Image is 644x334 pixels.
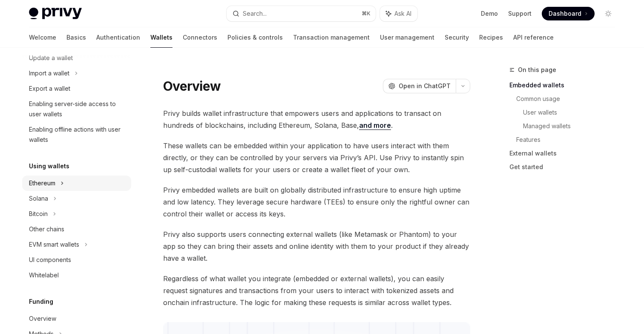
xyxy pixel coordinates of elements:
[29,255,71,265] div: UI components
[29,270,59,280] div: Whitelabel
[227,6,376,21] button: Search...⌘K
[163,184,470,220] span: Privy embedded wallets are built on globally distributed infrastructure to ensure high uptime and...
[445,27,469,48] a: Security
[394,9,411,18] span: Ask AI
[163,78,221,94] h1: Overview
[508,9,532,18] a: Support
[29,224,64,234] div: Other chains
[293,27,370,48] a: Transaction management
[509,147,622,160] a: External wallets
[516,133,622,147] a: Features
[243,9,267,19] div: Search...
[66,27,86,48] a: Basics
[29,314,56,324] div: Overview
[523,119,622,133] a: Managed wallets
[163,228,470,264] span: Privy also supports users connecting external wallets (like Metamask or Phantom) to your app so t...
[96,27,140,48] a: Authentication
[516,92,622,106] a: Common usage
[601,7,615,20] button: Toggle dark mode
[523,106,622,119] a: User wallets
[22,311,131,326] a: Overview
[29,239,79,250] div: EVM smart wallets
[22,81,131,96] a: Export a wallet
[29,83,70,94] div: Export a wallet
[29,193,48,204] div: Solana
[22,252,131,268] a: UI components
[380,6,417,21] button: Ask AI
[509,160,622,174] a: Get started
[380,27,434,48] a: User management
[29,297,53,307] h5: Funding
[542,7,595,20] a: Dashboard
[513,27,554,48] a: API reference
[22,122,131,147] a: Enabling offline actions with user wallets
[29,68,69,78] div: Import a wallet
[509,78,622,92] a: Embedded wallets
[183,27,217,48] a: Connectors
[359,121,391,130] a: and more
[29,161,69,171] h5: Using wallets
[163,107,470,131] span: Privy builds wallet infrastructure that empowers users and applications to transact on hundreds o...
[479,27,503,48] a: Recipes
[29,27,56,48] a: Welcome
[549,9,581,18] span: Dashboard
[22,268,131,283] a: Whitelabel
[163,140,470,176] span: These wallets can be embedded within your application to have users interact with them directly, ...
[29,178,55,188] div: Ethereum
[163,273,470,308] span: Regardless of what wallet you integrate (embedded or external wallets), you can easily request si...
[150,27,172,48] a: Wallets
[227,27,283,48] a: Policies & controls
[481,9,498,18] a: Demo
[22,96,131,122] a: Enabling server-side access to user wallets
[29,124,126,145] div: Enabling offline actions with user wallets
[29,8,82,20] img: light logo
[29,99,126,119] div: Enabling server-side access to user wallets
[29,209,48,219] div: Bitcoin
[399,82,451,90] span: Open in ChatGPT
[22,222,131,237] a: Other chains
[383,79,456,93] button: Open in ChatGPT
[362,10,371,17] span: ⌘ K
[518,65,556,75] span: On this page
